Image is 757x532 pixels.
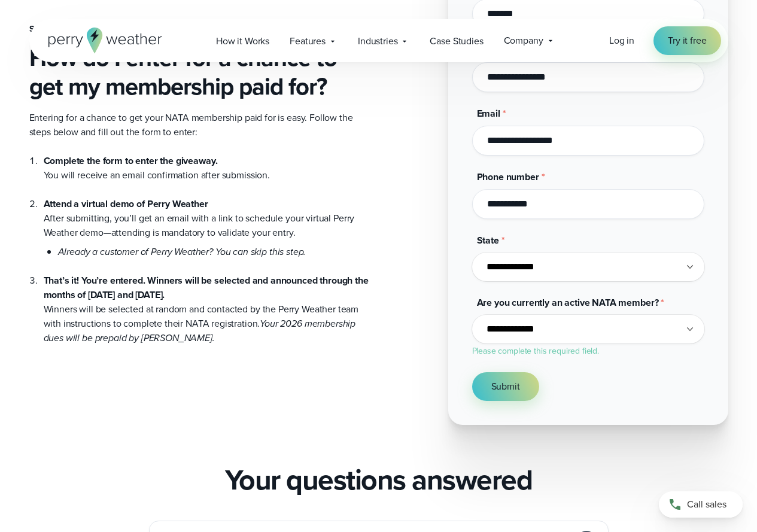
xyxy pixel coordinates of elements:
[44,154,369,183] li: You will receive an email confirmation after submission.
[477,107,500,120] span: Email
[206,29,279,53] a: How it Works
[653,26,720,55] a: Try it free
[44,183,369,259] li: After submitting, you’ll get an email with a link to schedule your virtual Perry Weather demo—att...
[290,34,326,48] span: Features
[58,245,306,259] em: Already a customer of Perry Weather? You can skip this step.
[609,34,634,48] a: Log in
[609,34,634,47] span: Log in
[477,233,499,247] span: State
[44,154,218,168] strong: Complete the form to enter the giveaway.
[29,44,369,101] h3: How do I enter for a chance to get my membership paid for?
[419,29,493,53] a: Case Studies
[687,497,726,512] span: Call sales
[29,111,369,139] p: Entering for a chance to get your NATA membership paid for is easy. Follow the steps below and fi...
[430,34,483,48] span: Case Studies
[44,197,208,211] strong: Attend a virtual demo of Perry Weather
[477,296,659,309] span: Are you currently an active NATA member?
[225,463,533,497] h2: Your questions answered
[358,34,397,48] span: Industries
[504,34,543,48] span: Company
[44,259,369,345] li: Winners will be selected at random and contacted by the Perry Weather team with instructions to c...
[477,170,539,184] span: Phone number
[491,379,520,394] span: Submit
[472,345,600,357] label: Please complete this required field.
[44,273,369,302] strong: That’s it! You’re entered. Winners will be selected and announced through the months of [DATE] an...
[44,317,356,345] em: Your 2026 membership dues will be prepaid by [PERSON_NAME].
[659,491,743,518] a: Call sales
[668,34,706,48] span: Try it free
[472,372,539,401] button: Submit
[216,34,269,48] span: How it Works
